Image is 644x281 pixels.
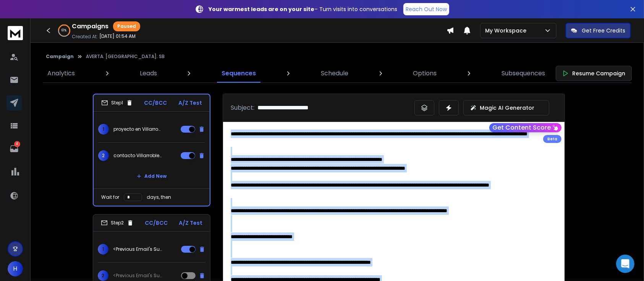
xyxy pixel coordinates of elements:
a: Leads [135,64,162,83]
p: CC/BCC [144,99,167,107]
button: Resume Campaign [556,66,632,81]
span: 1 [98,124,109,135]
button: Campaign [46,54,74,60]
div: Beta [543,135,561,143]
button: Magic AI Generator [463,100,549,115]
button: Get Free Credits [566,23,631,38]
a: Options [408,64,441,83]
p: contacto Villarrobledo [113,153,162,159]
strong: Your warmest leads are on your site [209,5,314,13]
p: Leads [140,69,157,78]
a: Analytics [43,64,79,83]
span: 1 [98,244,108,255]
span: 2 [98,270,108,281]
a: 4 [6,141,22,156]
div: Paused [113,21,140,31]
span: 2 [98,150,109,161]
p: Analytics [47,69,75,78]
a: Reach Out Now [403,3,449,15]
p: days, then [147,194,171,200]
img: logo [8,26,23,40]
p: Created At: [72,34,98,40]
p: Magic AI Generator [480,104,534,112]
p: <Previous Email's Subject> [113,273,162,279]
p: proyecto en Villarrobledo [113,126,162,132]
div: Step 1 [101,99,133,106]
a: Subsequences [497,64,550,83]
p: <Previous Email's Subject> [113,246,162,252]
div: Open Intercom Messenger [616,255,634,273]
p: My Workspace [485,27,529,34]
p: A/Z Test [179,219,202,227]
a: Schedule [316,64,353,83]
button: Add New [131,169,173,184]
p: AVERTA. [GEOGRAPHIC_DATA]. SB [86,54,165,60]
a: Sequences [217,64,261,83]
p: A/Z Test [178,99,202,107]
button: H [8,261,23,276]
p: Wait for [101,194,119,200]
p: CC/BCC [145,219,168,227]
li: Step1CC/BCCA/Z Test1proyecto en Villarrobledo2contacto VillarrobledoAdd NewWait fordays, then [93,94,210,206]
p: Get Free Credits [582,27,625,34]
p: Subject: [231,103,254,112]
button: Get Content Score [489,123,561,132]
div: Step 2 [101,219,134,226]
p: – Turn visits into conversations [209,5,397,13]
p: Schedule [321,69,348,78]
p: Sequences [222,69,256,78]
p: Options [413,69,437,78]
p: 61 % [62,28,67,33]
p: Subsequences [502,69,545,78]
p: [DATE] 01:54 AM [99,33,136,39]
p: Reach Out Now [406,5,447,13]
p: 4 [14,141,20,147]
h1: Campaigns [72,22,108,31]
